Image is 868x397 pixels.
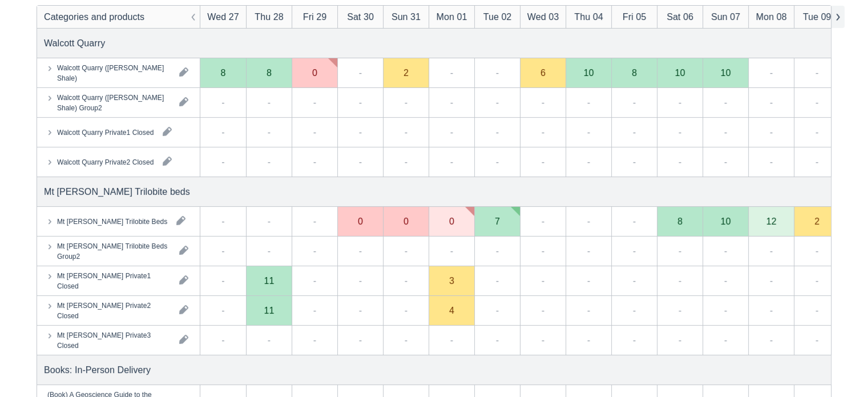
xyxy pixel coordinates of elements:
[496,155,499,169] div: -
[313,214,316,228] div: -
[633,244,636,258] div: -
[724,303,727,317] div: -
[587,214,590,228] div: -
[633,303,636,317] div: -
[268,95,271,109] div: -
[815,125,818,139] div: -
[587,333,590,347] div: -
[267,68,272,77] div: 8
[313,333,316,347] div: -
[542,214,544,228] div: -
[359,95,362,109] div: -
[313,155,316,169] div: -
[268,333,271,347] div: -
[450,66,453,79] div: -
[450,155,453,169] div: -
[313,303,316,317] div: -
[587,125,590,139] div: -
[450,125,453,139] div: -
[255,10,283,23] div: Thu 28
[814,216,819,226] div: 2
[815,303,818,317] div: -
[587,155,590,169] div: -
[496,66,499,79] div: -
[496,95,499,109] div: -
[450,244,453,258] div: -
[633,333,636,347] div: -
[221,214,224,228] div: -
[633,95,636,109] div: -
[675,68,685,77] div: 10
[770,333,773,347] div: -
[347,10,374,23] div: Sat 30
[221,68,226,77] div: 8
[542,274,544,287] div: -
[359,125,362,139] div: -
[268,244,271,258] div: -
[405,155,407,169] div: -
[44,185,190,198] div: Mt [PERSON_NAME] Trilobite beds
[587,274,590,287] div: -
[679,244,681,258] div: -
[496,274,499,287] div: -
[587,303,590,317] div: -
[756,10,787,23] div: Mon 08
[587,244,590,258] div: -
[542,155,544,169] div: -
[677,216,683,226] div: 8
[44,363,151,376] div: Books: In-Person Delivery
[437,10,467,23] div: Mon 01
[359,303,362,317] div: -
[359,244,362,258] div: -
[268,155,271,169] div: -
[527,10,559,23] div: Wed 03
[584,68,594,77] div: 10
[542,303,544,317] div: -
[359,274,362,287] div: -
[770,303,773,317] div: -
[268,125,271,139] div: -
[815,274,818,287] div: -
[667,10,693,23] div: Sat 06
[57,300,170,320] div: Mt [PERSON_NAME] Private2 Closed
[44,36,105,50] div: Walcott Quarry
[359,66,362,79] div: -
[268,214,271,228] div: -
[449,216,454,226] div: 0
[574,10,603,23] div: Thu 04
[405,125,407,139] div: -
[57,157,154,167] div: Walcott Quarry Private2 Closed
[207,10,239,23] div: Wed 27
[264,306,274,315] div: 11
[221,333,224,347] div: -
[391,10,421,23] div: Sun 31
[483,10,512,23] div: Tue 02
[313,125,316,139] div: -
[633,274,636,287] div: -
[711,10,740,23] div: Sun 07
[770,66,773,79] div: -
[721,216,731,226] div: 10
[770,244,773,258] div: -
[496,244,499,258] div: -
[724,244,727,258] div: -
[724,155,727,169] div: -
[359,333,362,347] div: -
[221,95,224,109] div: -
[815,244,818,258] div: -
[679,333,681,347] div: -
[450,95,453,109] div: -
[403,216,409,226] div: 0
[313,274,316,287] div: -
[679,274,681,287] div: -
[405,333,407,347] div: -
[359,155,362,169] div: -
[303,10,326,23] div: Fri 29
[623,10,646,23] div: Fri 05
[450,333,453,347] div: -
[221,155,224,169] div: -
[221,125,224,139] div: -
[405,244,407,258] div: -
[679,303,681,317] div: -
[405,274,407,287] div: -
